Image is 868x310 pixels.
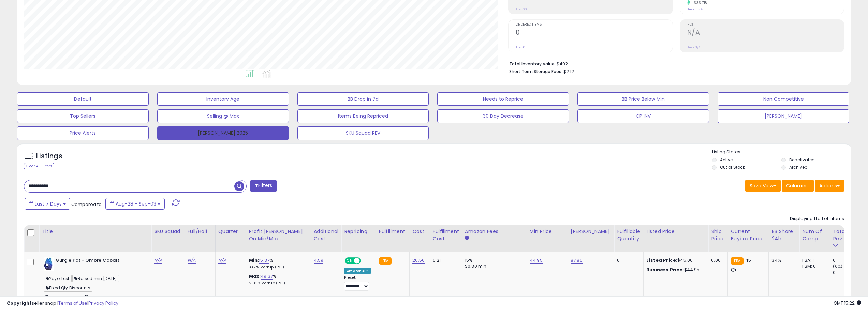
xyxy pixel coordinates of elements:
span: Raised min [DATE] [72,275,119,282]
small: Prev: 0.14% [687,7,703,11]
div: Quarter [218,228,243,235]
span: ROI [687,23,844,27]
span: Ordered Items [516,23,672,27]
span: Compared to: [71,201,103,208]
div: FBM: 0 [802,263,825,270]
b: Business Price: [646,266,684,273]
small: 1535.71% [690,0,708,5]
div: Preset: [344,275,371,291]
label: Archived [789,164,808,170]
th: CSV column name: cust_attr_10_Quarter [215,225,246,252]
button: [PERSON_NAME] 2025 [157,126,289,140]
button: Filters [250,180,277,192]
span: 2025-09-11 15:22 GMT [834,300,861,306]
span: Aug-28 - Sep-03 [116,200,156,207]
div: % [249,257,306,270]
div: 0 [833,270,860,276]
div: Cost [412,228,427,235]
div: SKU Squad [154,228,182,235]
img: 41NiWUvb5uL._SL40_.jpg [44,257,54,271]
span: Last 7 Days [35,200,62,207]
th: CSV column name: cust_attr_8_SKU Squad [151,225,185,252]
span: Fixed Qty Discounts [44,284,92,292]
p: Listing States: [712,149,851,156]
li: $492 [509,59,839,67]
button: Actions [815,180,844,192]
button: 30 Day Decrease [437,109,569,123]
button: CP INV [577,109,709,123]
div: Amazon AI * [344,268,371,274]
h2: 0 [516,29,672,38]
button: BB Price Below Min [577,92,709,106]
button: Inventory Age [157,92,289,106]
b: Gurgle Pot - Ombre Cobalt [56,257,138,265]
small: Amazon Fees. [465,235,469,241]
strong: Copyright [7,300,32,306]
b: Max: [249,273,261,279]
a: N/A [218,257,226,264]
div: 34% [771,257,794,263]
div: Num of Comp. [802,228,827,242]
a: 15.37 [259,257,269,264]
span: 45 [745,257,751,263]
button: SKU Squad REV [297,126,429,140]
span: OFF [360,258,371,264]
div: Total Rev. [833,228,858,242]
h2: N/A [687,29,844,38]
span: $2.12 [563,68,574,75]
div: Full/Half [188,228,212,235]
div: Min Price [530,228,565,235]
b: Short Term Storage Fees: [509,69,562,75]
a: B072BMPP8P [58,295,82,300]
button: Selling @ Max [157,109,289,123]
button: Save View [745,180,781,192]
div: 6 [617,257,638,263]
a: 20.50 [412,257,425,264]
button: Price Alerts [17,126,149,140]
div: $45.00 [646,257,703,263]
div: 0.00 [711,257,722,263]
a: Terms of Use [58,300,87,306]
div: Amazon Fees [465,228,524,235]
button: Aug-28 - Sep-03 [105,198,165,210]
button: Top Sellers [17,109,149,123]
small: Prev: 0 [516,45,525,49]
b: Total Inventory Value: [509,61,556,67]
div: $44.95 [646,267,703,273]
div: BB Share 24h. [771,228,796,242]
div: FBA: 1 [802,257,825,263]
a: 44.95 [530,257,543,264]
div: Profit [PERSON_NAME] on Min/Max [249,228,308,242]
p: 211.61% Markup (ROI) [249,281,306,286]
button: [PERSON_NAME] [718,109,849,123]
label: Out of Stock [720,164,745,170]
h5: Listings [36,151,62,161]
a: 49.37 [261,273,273,280]
div: Listed Price [646,228,705,235]
th: CSV column name: cust_attr_9_Full/Half [185,225,215,252]
div: 6.21 [433,257,457,263]
label: Deactivated [789,157,815,163]
div: Fulfillment [379,228,407,235]
button: Columns [782,180,814,192]
div: % [249,273,306,286]
small: FBA [379,257,392,265]
div: Repricing [344,228,373,235]
div: $0.30 min [465,263,521,270]
div: Title [42,228,148,235]
b: Listed Price: [646,257,677,263]
div: Current Buybox Price [731,228,766,242]
small: Prev: $0.00 [516,7,532,11]
button: Items Being Repriced [297,109,429,123]
a: 87.86 [571,257,583,264]
span: Columns [786,182,808,189]
span: Yoyo Test [44,275,72,282]
div: Displaying 1 to 1 of 1 items [790,216,844,222]
div: Ship Price [711,228,725,242]
label: Active [720,157,733,163]
b: Min: [249,257,259,263]
div: [PERSON_NAME] [571,228,611,235]
a: N/A [154,257,162,264]
div: Fulfillable Quantity [617,228,641,242]
div: 0 [833,257,860,263]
